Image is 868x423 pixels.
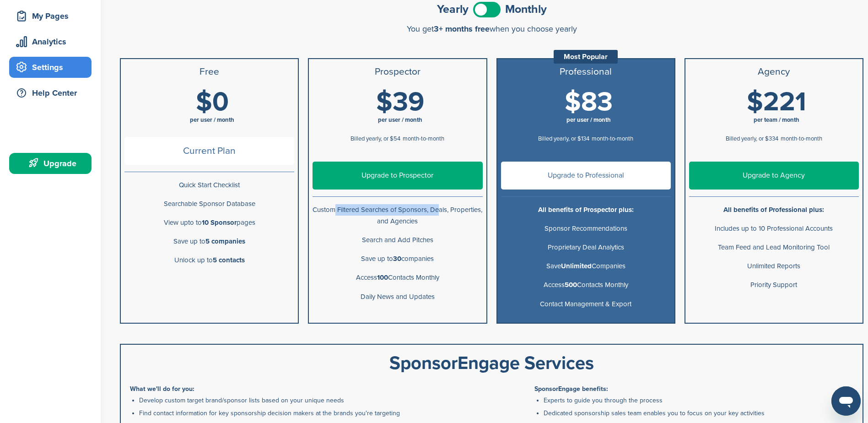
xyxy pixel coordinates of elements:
a: Settings [9,57,92,78]
div: Most Popular [554,50,618,64]
b: Unlimited [561,262,592,270]
span: $0 [196,86,229,118]
p: Searchable Sponsor Database [124,198,294,210]
div: Analytics [14,33,92,50]
li: Experts to guide you through the process [544,396,853,405]
p: Unlock up to [124,255,294,266]
p: Save up to [124,236,294,247]
p: Quick Start Checklist [124,179,294,191]
li: Dedicated sponsorship sales team enables you to focus on your key activities [544,408,853,418]
div: Upgrade [14,155,92,172]
span: Yearly [437,4,469,15]
span: Monthly [505,4,547,15]
span: Billed yearly, or $54 [350,135,400,142]
a: Upgrade to Agency [689,162,859,190]
span: Billed yearly, or $334 [726,135,778,142]
div: Help Center [14,85,92,101]
li: Develop custom target brand/sponsor lists based on your unique needs [139,396,489,405]
p: Sponsor Recommendations [501,223,671,234]
div: SponsorEngage Services [130,354,853,372]
span: per user / month [190,116,234,124]
p: Includes up to 10 Professional Accounts [689,223,859,234]
b: 30 [393,255,401,263]
p: Priority Support [689,279,859,291]
div: My Pages [14,8,92,24]
span: per team / month [754,116,799,124]
a: My Pages [9,5,92,27]
p: Team Feed and Lead Monitoring Tool [689,242,859,253]
b: All benefits of Professional plus: [723,206,824,214]
iframe: Button to launch messaging window [831,386,861,416]
b: 5 contacts [213,256,245,264]
span: $83 [565,86,613,118]
h3: Prospector [313,66,482,77]
b: What we'll do for you: [130,385,194,393]
span: month-to-month [781,135,822,142]
p: Unlimited Reports [689,260,859,272]
span: month-to-month [592,135,633,142]
p: Save Companies [501,260,671,272]
b: 100 [377,273,388,282]
b: 500 [565,281,577,289]
span: Current Plan [124,137,294,165]
span: per user / month [378,116,422,124]
span: 3+ months free [434,24,490,34]
p: Contact Management & Export [501,298,671,310]
p: Save up to companies [313,253,482,265]
h3: Professional [501,66,671,77]
p: View upto to pages [124,217,294,228]
h3: Free [124,66,294,77]
b: 10 Sponsor [202,218,237,227]
li: Find contact information for key sponsorship decision makers at the brands you're targeting [139,408,489,418]
a: Help Center [9,82,92,103]
a: Analytics [9,31,92,52]
b: All benefits of Prospector plus: [538,206,634,214]
p: Search and Add Pitches [313,234,482,246]
a: Upgrade [9,153,92,174]
span: $39 [376,86,424,118]
div: You get when you choose yearly [120,24,863,33]
span: $221 [747,86,806,118]
b: 5 companies [205,237,245,245]
p: Custom Filtered Searches of Sponsors, Deals, Properties, and Agencies [313,204,482,227]
a: Upgrade to Prospector [313,162,482,190]
p: Proprietary Deal Analytics [501,242,671,253]
span: month-to-month [403,135,444,142]
a: Upgrade to Professional [501,162,671,190]
div: Settings [14,59,92,76]
p: Access Contacts Monthly [313,272,482,283]
span: per user / month [566,116,611,124]
p: Daily News and Updates [313,291,482,303]
b: SponsorEngage benefits: [534,385,608,393]
p: Access Contacts Monthly [501,279,671,291]
h3: Agency [689,66,859,77]
span: Billed yearly, or $134 [538,135,589,142]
